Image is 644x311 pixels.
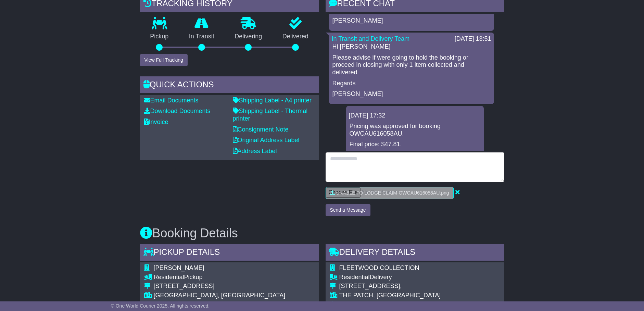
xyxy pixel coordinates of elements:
[154,283,286,290] div: [STREET_ADDRESS]
[272,33,319,40] p: Delivered
[350,141,480,148] p: Final price: $47.81.
[455,35,491,43] div: [DATE] 13:51
[111,303,210,309] span: © One World Courier 2025. All rights reserved.
[140,33,179,40] p: Pickup
[326,204,370,216] button: Send a Message
[339,292,444,299] div: THE PATCH, [GEOGRAPHIC_DATA]
[144,119,168,125] a: Invoice
[332,43,491,51] p: Hi [PERSON_NAME]
[326,244,504,262] div: Delivery Details
[154,274,286,281] div: Pickup
[339,274,370,281] span: Residential
[332,17,491,25] p: [PERSON_NAME]
[339,283,444,290] div: [STREET_ADDRESS],
[233,126,289,133] a: Consignment Note
[140,226,504,240] h3: Booking Details
[332,90,491,98] p: [PERSON_NAME]
[154,264,204,271] span: [PERSON_NAME]
[154,292,286,299] div: [GEOGRAPHIC_DATA], [GEOGRAPHIC_DATA]
[339,274,444,281] div: Delivery
[154,301,218,308] span: [GEOGRAPHIC_DATA]
[350,123,480,137] p: Pricing was approved for booking OWCAU616058AU.
[144,108,211,114] a: Download Documents
[332,80,491,87] p: Regards
[233,148,277,154] a: Address Label
[233,97,312,104] a: Shipping Label - A4 printer
[332,35,410,42] a: In Transit and Delivery Team
[219,301,233,308] span: 5008
[339,301,403,308] span: [GEOGRAPHIC_DATA]
[349,112,481,120] div: [DATE] 17:32
[233,137,300,144] a: Original Address Label
[144,97,199,104] a: Email Documents
[140,54,188,66] button: View Full Tracking
[140,244,319,262] div: Pickup Details
[332,54,491,76] p: Please advise if were going to hold the booking or proceed in closing with only 1 item collected ...
[339,264,419,271] span: FLEETWOOD COLLECTION
[140,76,319,95] div: Quick Actions
[179,33,225,40] p: In Transit
[225,33,273,40] p: Delivering
[154,274,184,281] span: Residential
[233,108,308,122] a: Shipping Label - Thermal printer
[405,301,419,308] span: 3792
